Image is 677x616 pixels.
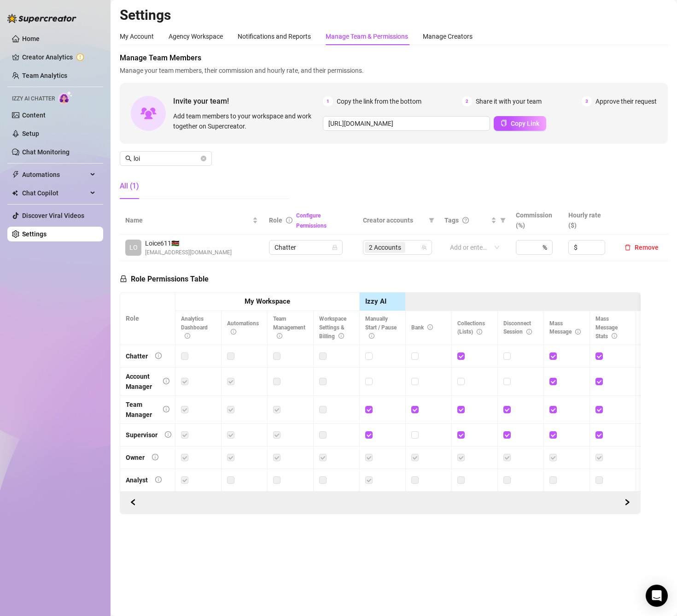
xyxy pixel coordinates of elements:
[427,213,436,227] span: filter
[500,217,506,223] span: filter
[126,430,158,440] div: Supervisor
[120,206,263,235] th: Name
[245,297,290,305] strong: My Workspace
[369,242,401,252] span: 2 Accounts
[498,213,508,227] span: filter
[12,171,19,178] span: thunderbolt
[120,274,209,285] h5: Role Permissions Table
[369,333,374,339] span: info-circle
[494,116,546,131] button: Copy Link
[323,96,333,106] span: 1
[22,35,40,42] a: Home
[338,333,344,339] span: info-circle
[120,53,668,64] span: Manage Team Members
[169,31,223,41] div: Agency Workspace
[163,378,169,384] span: info-circle
[365,316,397,340] span: Manually Start / Pause
[421,245,427,250] span: team
[173,95,323,107] span: Invite your team!
[337,96,421,106] span: Copy the link from the bottom
[126,475,148,485] div: Analyst
[429,217,434,223] span: filter
[22,230,47,238] a: Settings
[22,212,84,219] a: Discover Viral Videos
[22,167,88,182] span: Automations
[427,324,433,330] span: info-circle
[411,324,433,331] span: Bank
[134,153,199,164] input: Search members
[326,31,408,41] div: Manage Team & Permissions
[22,130,39,137] a: Setup
[365,297,386,305] strong: Izzy AI
[274,241,337,254] span: Chatter
[7,14,76,23] img: logo-BBDzfeDw.svg
[612,333,617,339] span: info-circle
[181,316,208,340] span: Analytics Dashboard
[595,96,657,106] span: Approve their request
[173,111,319,131] span: Add team members to your workspace and work together on Supercreator.
[319,316,346,340] span: Workspace Settings & Billing
[477,329,482,334] span: info-circle
[423,31,473,41] div: Manage Creators
[12,190,18,196] img: Chat Copilot
[22,186,88,200] span: Chat Copilot
[511,120,539,127] span: Copy Link
[227,320,259,335] span: Automations
[575,329,581,334] span: info-circle
[152,454,158,460] span: info-circle
[165,431,171,438] span: info-circle
[120,181,139,192] div: All (1)
[503,320,532,335] span: Disconnect Session
[120,31,154,41] div: My Account
[120,275,127,282] span: lock
[120,65,668,76] span: Manage your team members, their commission and hourly rate, and their permissions.
[120,293,175,345] th: Role
[22,148,70,156] a: Chat Monitoring
[277,333,282,339] span: info-circle
[22,111,46,119] a: Content
[130,499,136,505] span: left
[363,215,425,225] span: Creator accounts
[620,495,635,510] button: Scroll Backward
[126,351,148,361] div: Chatter
[549,320,581,335] span: Mass Message
[120,6,668,24] h2: Settings
[129,242,138,252] span: LO
[231,329,236,334] span: info-circle
[126,371,156,392] div: Account Manager
[12,94,55,103] span: Izzy AI Chatter
[510,206,563,235] th: Commission (%)
[201,156,206,161] button: close-circle
[296,212,327,229] a: Configure Permissions
[635,244,659,251] span: Remove
[624,244,631,251] span: delete
[462,217,469,223] span: question-circle
[595,316,618,340] span: Mass Message Stats
[286,217,292,223] span: info-circle
[646,585,668,607] div: Open Intercom Messenger
[269,217,282,224] span: Role
[22,50,96,65] a: Creator Analytics exclamation-circle
[563,206,615,235] th: Hourly rate ($)
[444,215,459,225] span: Tags
[526,329,532,334] span: info-circle
[501,120,507,126] span: copy
[332,245,338,250] span: lock
[145,238,232,248] span: Loice611 🇰🇪
[457,320,485,335] span: Collections (Lists)
[462,96,472,106] span: 2
[163,406,169,412] span: info-circle
[155,352,162,359] span: info-circle
[476,96,542,106] span: Share it with your team
[621,242,662,253] button: Remove
[238,31,311,41] div: Notifications and Reports
[145,248,232,257] span: [EMAIL_ADDRESS][DOMAIN_NAME]
[126,495,140,510] button: Scroll Forward
[58,91,73,104] img: AI Chatter
[365,242,405,253] span: 2 Accounts
[126,452,145,463] div: Owner
[624,499,630,505] span: right
[155,476,162,483] span: info-circle
[273,316,305,340] span: Team Management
